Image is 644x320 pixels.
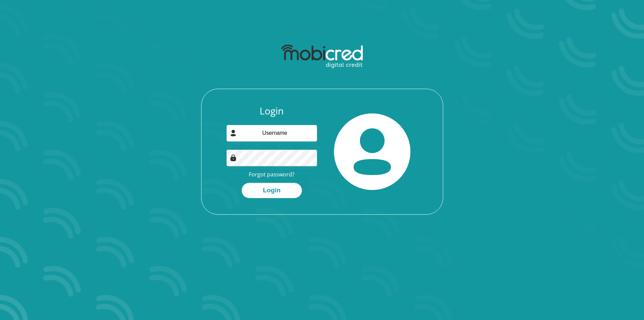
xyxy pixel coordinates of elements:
img: user-icon image [230,130,237,136]
img: mobicred logo [281,45,363,68]
a: Forgot password? [249,171,294,178]
input: Username [226,125,317,142]
button: Login [242,183,302,198]
img: Image [230,154,237,161]
h3: Login [226,105,317,117]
